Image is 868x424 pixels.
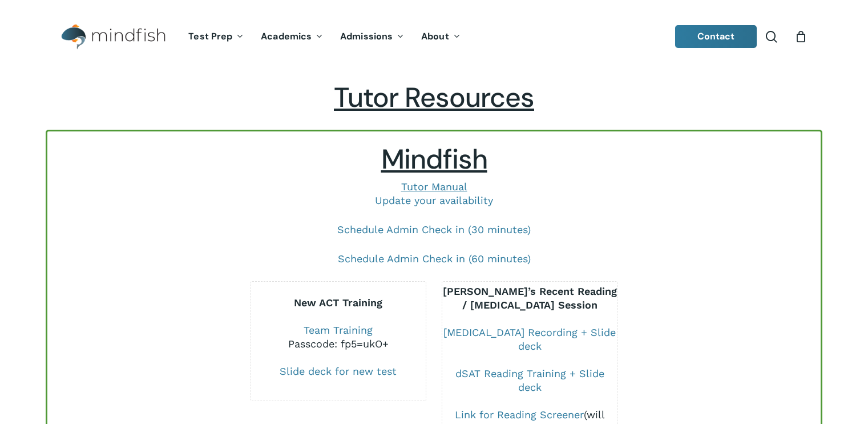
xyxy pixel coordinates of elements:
a: Contact [675,25,757,48]
span: Contact [697,30,735,42]
a: Tutor Manual [401,181,467,193]
b: [PERSON_NAME]’s Recent Reading / [MEDICAL_DATA] Session [443,285,617,311]
a: Slide deck for new test [280,365,397,377]
a: About [413,32,469,42]
a: Schedule Admin Check in (60 minutes) [338,253,531,265]
span: About [421,30,449,42]
a: Admissions [332,32,413,42]
nav: Main Menu [180,15,469,58]
iframe: Chatbot [793,349,852,408]
a: Update your availability [375,194,493,206]
span: Admissions [340,30,393,42]
a: Academics [252,32,332,42]
a: Link for Reading Screener [455,409,584,421]
span: Tutor Resources [334,79,534,115]
a: Test Prep [180,32,252,42]
a: [MEDICAL_DATA] Recording + Slide deck [443,326,616,352]
a: dSAT Reading Training + Slide deck [455,367,604,393]
a: Schedule Admin Check in (30 minutes) [337,223,531,235]
span: Academics [261,30,312,42]
a: Team Training [304,324,373,336]
a: Cart [794,30,807,43]
b: New ACT Training [294,297,382,309]
span: Test Prep [188,30,232,42]
span: Mindfish [381,141,487,177]
div: Passcode: fp5=ukO+ [251,337,426,351]
header: Main Menu [46,15,822,58]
